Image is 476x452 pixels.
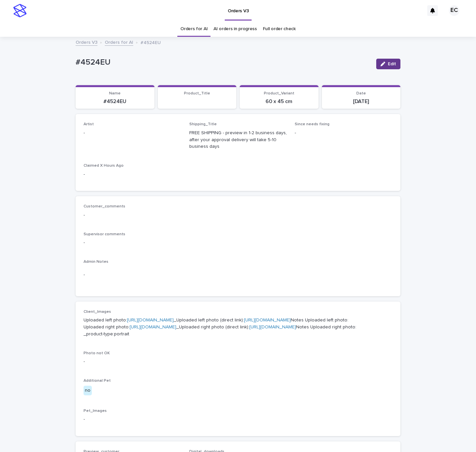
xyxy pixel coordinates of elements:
div: no [84,386,92,395]
a: [URL][DOMAIN_NAME] [127,318,174,322]
p: Uploaded left photo: _Uploaded left photo (direct link): Notes Uploaded left photo: Uploaded righ... [84,317,392,337]
p: #4524EU [80,98,150,105]
p: FREE SHIPPING - preview in 1-2 business days, after your approval delivery will take 5-10 busines... [189,130,287,150]
div: EC [449,5,459,16]
span: Client_Images [84,310,111,314]
span: Supervisor comments [84,232,125,236]
a: Orders for AI [180,21,208,37]
p: - [84,130,181,137]
p: - [84,271,392,278]
p: 60 x 45 cm [244,98,315,105]
a: Full order check [263,21,296,37]
a: AI orders in progress [213,21,257,37]
span: Shipping_Title [189,122,217,126]
span: Admin Notes [84,260,108,264]
span: Photo not OK [84,351,110,355]
a: [URL][DOMAIN_NAME] [244,318,291,322]
p: #4524EU [76,58,371,67]
span: Claimed X Hours Ago [84,164,124,168]
p: - [84,239,392,246]
p: - [84,358,392,365]
span: Product_Variant [264,91,294,95]
p: [DATE] [326,98,397,105]
span: Date [356,91,366,95]
span: Pet_Images [84,409,107,413]
img: stacker-logo-s-only.png [13,4,27,17]
p: #4524EU [141,38,161,46]
p: - [84,212,392,219]
a: [URL][DOMAIN_NAME] [249,325,296,329]
span: Product_Title [184,91,210,95]
span: Customer_comments [84,204,125,208]
p: - [84,171,181,178]
span: Since needs fixing [295,122,329,126]
span: Additional Pet [84,379,111,383]
a: [URL][DOMAIN_NAME] [130,325,176,329]
a: Orders for AI [105,38,133,46]
span: Artist [84,122,94,126]
p: - [84,416,392,423]
span: Name [109,91,121,95]
button: Edit [376,59,400,69]
span: Edit [388,62,396,66]
p: - [295,130,392,137]
a: Orders V3 [76,38,97,46]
